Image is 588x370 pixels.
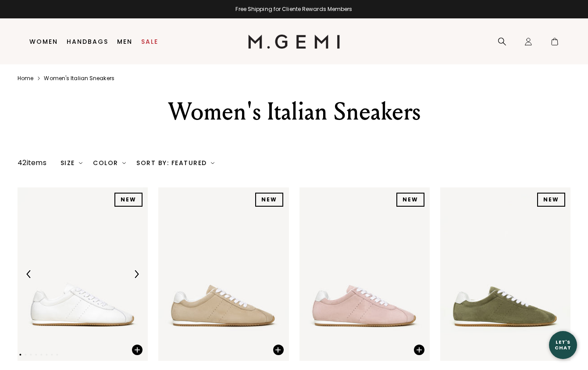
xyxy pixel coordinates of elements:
[117,38,132,45] a: Men
[289,187,419,361] img: The Morena
[67,38,108,45] a: Handbags
[79,161,82,165] img: chevron-down.svg
[211,161,214,165] img: chevron-down.svg
[136,159,214,166] div: Sort By: Featured
[18,158,46,168] div: 42 items
[255,193,283,207] div: NEW
[158,187,289,361] img: The Morena
[18,187,148,361] img: The Morena
[430,187,560,361] img: The Morena
[93,159,126,166] div: Color
[44,75,114,82] a: Women's italian sneakers
[299,187,430,361] img: The Morena
[132,96,457,127] div: Women's Italian Sneakers
[537,193,565,207] div: NEW
[148,187,278,361] img: The Morena
[61,159,83,166] div: Size
[248,35,340,49] img: M.Gemi
[440,187,570,361] img: The Morena
[18,75,33,82] a: Home
[141,38,158,45] a: Sale
[29,38,58,45] a: Women
[396,193,424,207] div: NEW
[25,270,33,278] img: Previous Arrow
[132,270,140,278] img: Next Arrow
[549,339,577,350] div: Let's Chat
[114,193,143,207] div: NEW
[122,161,126,165] img: chevron-down.svg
